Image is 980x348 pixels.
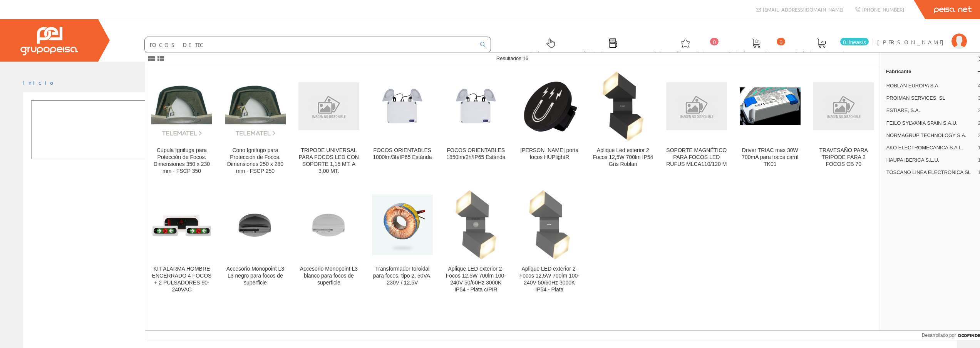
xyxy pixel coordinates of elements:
[603,72,643,141] img: Aplique Led exterior 2 Focos 12,5W 700lm IP54 Gris Roblan
[219,65,292,184] a: Cono Ignifugo para Protección de Focos. Dimensiones 250 x 280 mm - FSCP 250 Cono Ignifugo para Pr...
[151,76,212,137] img: Cúpula Ignifuga para Potección de Focos. Dimensiones 350 x 230 mm - FSCP 350
[807,65,880,184] a: TRAVESAÑO PARA TRIPODE PARA 2 FOCOS CB 70 TRAVESAÑO PARA TRIPODE PARA 2 FOCOS CB 70
[519,266,580,293] div: Aplique LED exterior 2-Focos 12,5W 700lm 100-240V 50/60Hz 3000K IP54 - Plata
[813,82,874,130] img: TRAVESAÑO PARA TRIPODE PARA 2 FOCOS CB 70
[298,266,359,286] div: Accesorio Monopoint L3 blanco para focos de superficie
[522,32,575,60] a: Selectores
[586,65,660,184] a: Aplique Led exterior 2 Focos 12,5W 700lm IP54 Gris Roblan Aplique Led exterior 2 Focos 12,5W 700l...
[734,65,807,184] a: Driver TRIAC max 30W 700mA para focos carril TK01 Driver TRIAC max 30W 700mA para focos carril TK01
[523,55,528,61] span: 16
[886,82,975,89] span: ROBLAN EUROPA S.A.
[660,65,733,184] a: SOPORTE MAGNÉTICO PARA FOCOS LED RUFUS MLCA110/120 M SOPORTE MAGNÉTICO PARA FOCOS LED RUFUS MLCA1...
[439,65,513,184] a: FOCOS ORIENTABLES 1850lm/2h/IP65 Estánda FOCOS ORIENTABLES 1850lm/2h/IP65 Estánda
[372,147,433,161] div: FOCOS ORIENTABLES 1000lm/3h/IP65 Estánda
[225,147,286,175] div: Cono Ignifugo para Protección de Focos. Dimensiones 250 x 280 mm - FSCP 250
[886,107,975,114] span: ESTIARE, S.A.
[713,39,716,45] font: 0
[740,87,801,125] img: Driver TRIAC max 30W 700mA para focos carril TK01
[439,184,513,302] a: Aplique LED exterior 2-Focos 12,5W 700lm 100-240V 50/60Hz 3000K IP54 - Plata c/PIR Aplique LED ex...
[456,190,496,259] img: Aplique LED exterior 2-Focos 12,5W 700lm 100-240V 50/60Hz 3000K IP54 - Plata c/PIR
[795,50,848,56] font: Pedido actual
[666,82,727,130] img: SOPORTE MAGNÉTICO PARA FOCOS LED RUFUS MLCA110/120 M
[225,76,286,137] img: Cono Ignifugo para Protección de Focos. Dimensiones 250 x 280 mm - FSCP 250
[372,266,433,286] div: Transformador toroidal para focos, tipo 2, 50VA, 230V / 12,5V
[886,157,975,164] span: HAUPA IBERICA S.L.U.
[446,147,506,161] div: FOCOS ORIENTABLES 1850lm/2h/IP65 Estánda
[877,32,967,39] a: [PERSON_NAME]
[145,184,218,302] a: KIT ALARMA HOMBRE ENCERRADO 4 FOCOS + 2 PULSADORES 90-240VAC KIT ALARMA HOMBRE ENCERRADO 4 FOCOS ...
[513,65,586,184] a: Iman porta focos HUPlightR [PERSON_NAME] porta focos HUPlightR
[366,65,439,184] a: FOCOS ORIENTABLES 1000lm/3h/IP65 Estánda FOCOS ORIENTABLES 1000lm/3h/IP65 Estánda
[366,184,439,302] a: Transformador toroidal para focos, tipo 2, 50VA, 230V / 12,5V Transformador toroidal para focos, ...
[813,147,874,168] div: TRAVESAÑO PARA TRIPODE PARA 2 FOCOS CB 70
[151,147,212,175] div: Cúpula Ignifuga para Potección de Focos. Dimensiones 350 x 230 mm - FSCP 350
[145,65,218,184] a: Cúpula Ignifuga para Potección de Focos. Dimensiones 350 x 230 mm - FSCP 350 Cúpula Ignifuga para...
[740,147,801,168] div: Driver TRIAC max 30W 700mA para focos carril TK01
[496,55,528,61] span: Resultados:
[576,32,646,60] a: Últimas compras
[886,95,975,102] span: PROIMAN SERVICES, SL
[529,190,570,259] img: Aplique LED exterior 2-Focos 12,5W 700lm 100-240V 50/60Hz 3000K IP54 - Plata
[779,39,782,45] font: 0
[372,194,433,255] img: Transformador toroidal para focos, tipo 2, 50VA, 230V / 12,5V
[20,27,78,55] img: Grupo Peisa
[151,266,212,293] div: KIT ALARMA HOMBRE ENCERRADO 4 FOCOS + 2 PULSADORES 90-240VAC
[23,79,56,86] a: Inicio
[298,147,359,175] div: TRIPODE UNIVERSAL PARA FOCOS LED CON SOPORTE 1,15 MT. A 3,00 MT.
[446,266,506,293] div: Aplique LED exterior 2-Focos 12,5W 700lm 100-240V 50/60Hz 3000K IP54 - Plata c/PIR
[225,266,286,286] div: Accesorio Monopoint L3 L3 negro para focos de superficie
[519,76,580,137] img: Iman porta focos HUPlightR
[886,144,975,151] span: AKO ELECTROMECANICA S.A.L
[225,205,286,245] img: Accesorio Monopoint L3 L3 negro para focos de superficie
[886,169,975,176] span: TOSCANO LINEA ELECTRONICA SL
[519,147,580,161] div: [PERSON_NAME] porta focos HUPlightR
[666,147,727,168] div: SOPORTE MAGNÉTICO PARA FOCOS LED RUFUS MLCA110/120 M
[877,38,948,45] font: [PERSON_NAME]
[145,37,476,52] input: Buscar ...
[843,39,866,45] font: 0 líneas/s
[530,50,571,56] font: Selectores
[763,6,843,13] font: [EMAIL_ADDRESS][DOMAIN_NAME]
[654,50,717,56] font: Arte. favoritos
[298,205,359,245] img: Accesorio Monopoint L3 blanco para focos de superficie
[593,147,653,168] div: Aplique Led exterior 2 Focos 12,5W 700lm IP54 Gris Roblan
[298,82,359,130] img: TRIPODE UNIVERSAL PARA FOCOS LED CON SOPORTE 1,15 MT. A 3,00 MT.
[446,85,506,127] img: FOCOS ORIENTABLES 1850lm/2h/IP65 Estánda
[862,6,904,13] font: [PHONE_NUMBER]
[729,50,783,56] font: Ped. favoritos
[151,209,212,241] img: KIT ALARMA HOMBRE ENCERRADO 4 FOCOS + 2 PULSADORES 90-240VAC
[583,50,642,56] font: Últimas compras
[886,120,975,127] span: FEILO SYLVANIA SPAIN S.A.U.
[922,333,956,338] font: Desarrollado por
[886,132,975,139] span: NORMAGRUP TECHNOLOGY S.A.
[372,85,433,127] img: FOCOS ORIENTABLES 1000lm/3h/IP65 Estánda
[292,184,365,302] a: Accesorio Monopoint L3 blanco para focos de superficie Accesorio Monopoint L3 blanco para focos d...
[292,65,365,184] a: TRIPODE UNIVERSAL PARA FOCOS LED CON SOPORTE 1,15 MT. A 3,00 MT. TRIPODE UNIVERSAL PARA FOCOS LED...
[513,184,586,302] a: Aplique LED exterior 2-Focos 12,5W 700lm 100-240V 50/60Hz 3000K IP54 - Plata Aplique LED exterior...
[219,184,292,302] a: Accesorio Monopoint L3 L3 negro para focos de superficie Accesorio Monopoint L3 L3 negro para foc...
